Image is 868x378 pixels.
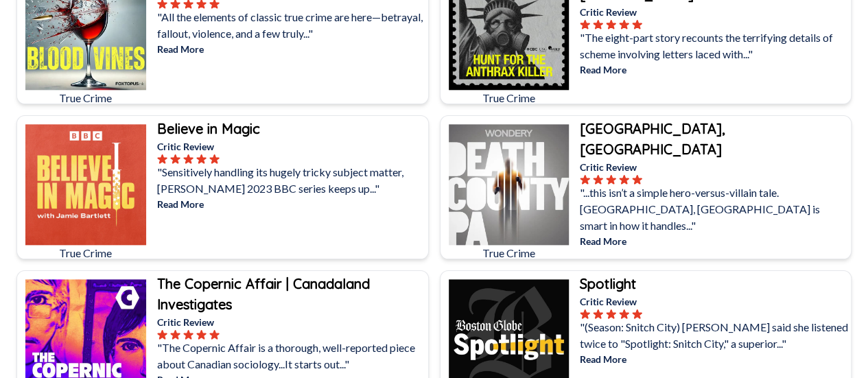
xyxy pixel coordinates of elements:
[157,315,425,329] p: Critic Review
[580,352,848,366] p: Read More
[157,164,425,197] p: "Sensitively handling its hugely tricky subject matter, [PERSON_NAME] 2023 BBC series keeps up..."
[157,9,425,42] p: "All the elements of classic true crime are here—betrayal, fallout, violence, and a few truly..."
[580,294,848,309] p: Critic Review
[580,185,848,234] p: "...this isn’t a simple hero-versus-villain tale. [GEOGRAPHIC_DATA], [GEOGRAPHIC_DATA] is smart i...
[157,42,425,56] p: Read More
[449,124,570,245] img: Death County, PA
[449,245,570,261] p: True Crime
[580,62,848,77] p: Read More
[157,340,425,373] p: "The Copernic Affair is a thorough, well-reported piece about Canadian sociology...It starts out..."
[157,120,260,137] b: Believe in Magic
[25,245,146,261] p: True Crime
[580,160,848,174] p: Critic Review
[580,275,636,292] b: Spotlight
[157,197,425,211] p: Read More
[580,234,848,248] p: Read More
[449,90,570,106] p: True Crime
[25,124,146,245] img: Believe in Magic
[580,29,848,62] p: "The eight-part story recounts the terrifying details of scheme involving letters laced with..."
[157,139,425,154] p: Critic Review
[16,115,429,259] a: Believe in MagicTrue CrimeBelieve in MagicCritic Review"Sensitively handling its hugely tricky su...
[25,90,146,106] p: True Crime
[580,5,848,19] p: Critic Review
[440,115,852,259] a: Death County, PATrue Crime[GEOGRAPHIC_DATA], [GEOGRAPHIC_DATA]Critic Review"...this isn’t a simpl...
[580,319,848,352] p: "(Season: Snitch City) [PERSON_NAME] said she listened twice to "Spotlight: Snitch City," a super...
[580,120,725,158] b: [GEOGRAPHIC_DATA], [GEOGRAPHIC_DATA]
[157,275,370,313] b: The Copernic Affair | Canadaland Investigates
